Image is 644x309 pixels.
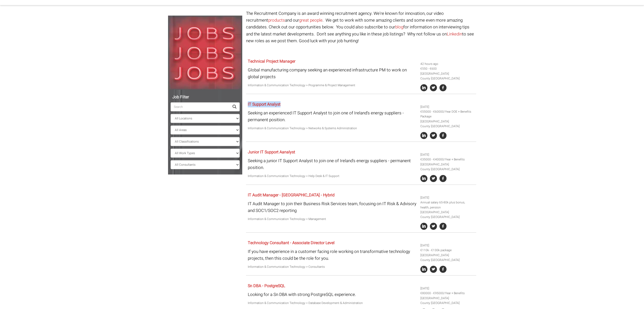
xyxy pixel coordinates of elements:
a: products [268,17,285,23]
a: great people [299,17,323,23]
li: [GEOGRAPHIC_DATA] County [GEOGRAPHIC_DATA] [420,296,474,305]
li: Annual salary 65-80k plus bonus, health, pension [420,200,474,210]
p: If you have experience in a customer facing role working on transformative technology projects, t... [248,248,417,262]
a: Technical Project Manager [248,58,295,64]
li: €80000 - €95000/Year + Benefits [420,291,474,296]
a: Junior IT Support Aanalyst [248,149,295,155]
li: 42 hours ago [420,62,474,66]
a: blog [395,24,403,30]
h5: Job Filter [171,95,240,100]
li: [DATE] [420,195,474,200]
p: Information & Communication Technology > Networks & Systems Administration [248,126,417,131]
li: [GEOGRAPHIC_DATA] County [GEOGRAPHIC_DATA] [420,253,474,262]
li: [GEOGRAPHIC_DATA] County [GEOGRAPHIC_DATA] [420,210,474,219]
a: Linkedin [447,31,462,37]
li: [DATE] [420,243,474,248]
img: Jobs, Jobs, Jobs [168,16,242,90]
p: Looking for a Sn DBA with strong PostgreSQL experience. [248,291,417,298]
a: IT Audit Manager - [GEOGRAPHIC_DATA] - Hybrid [248,192,335,198]
p: Seeking an experienced IT Support Analyst to join one of Ireland's energy suppliers - permanent p... [248,110,417,123]
p: Seeking a junior IT Support Analyst to join one of Ireland's energy suppliers - permanent position. [248,157,417,171]
a: Sn DBA - PostgreSQL [248,283,285,289]
li: €550 - €600 [420,66,474,71]
p: Information & Communication Technology > Database Development & Administration [248,301,417,305]
li: [DATE] [420,286,474,291]
li: €35000 - €40000/Year + Benefits [420,157,474,162]
p: Global manufacturing company seeking an experienced infrastructure PM to work on global projects [248,67,417,80]
p: Information & Communication Technology > Management [248,217,417,222]
p: Information & Communication Technology > Help Desk & IT Support [248,174,417,179]
li: €55000 - €60000/Year DOE + Benefits Package [420,109,474,119]
li: €110k - €130k package [420,248,474,253]
a: IT Support Analyst [248,101,280,107]
p: Information & Communication Technology > Programme & Project Management [248,83,417,88]
p: Information & Communication Technology > Consultants [248,264,417,269]
li: [GEOGRAPHIC_DATA] County [GEOGRAPHIC_DATA] [420,71,474,81]
p: The Recruitment Company is an award winning recruitment agency. We're known for innovation, our v... [246,10,476,44]
li: [DATE] [420,105,474,109]
li: [GEOGRAPHIC_DATA] County [GEOGRAPHIC_DATA] [420,119,474,129]
li: [GEOGRAPHIC_DATA] County [GEOGRAPHIC_DATA] [420,162,474,172]
input: Search [171,102,229,111]
li: [DATE] [420,152,474,157]
p: IT Audit Manager to join their Business Risk Services team, focusing on IT Risk & Advisory and SO... [248,200,417,214]
a: Technology Consultant - Associate Director Level [248,240,335,246]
